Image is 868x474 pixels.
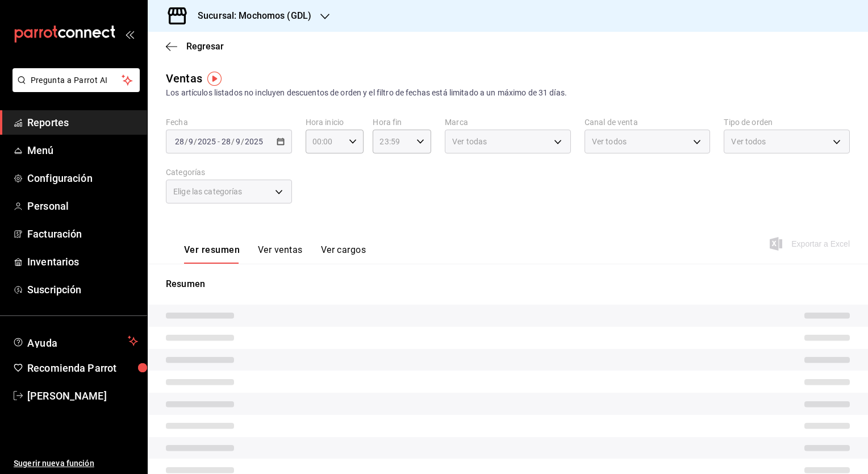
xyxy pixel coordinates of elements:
[186,41,224,52] span: Regresar
[174,137,185,146] input: --
[258,244,303,264] button: Ver ventas
[188,137,194,146] input: --
[235,137,241,146] input: --
[166,168,292,176] label: Categorías
[31,74,122,86] span: Pregunta a Parrot AI
[184,244,240,256] font: Ver resumen
[585,118,711,126] label: Canal de venta
[592,136,627,147] span: Ver todos
[8,82,140,94] a: Pregunta a Parrot AI
[218,137,220,146] span: -
[207,72,222,86] img: Marcador de información sobre herramientas
[197,137,216,146] input: ----
[166,87,850,99] div: Los artículos listados no incluyen descuentos de orden y el filtro de fechas está limitado a un m...
[731,136,766,147] span: Ver todos
[125,30,134,39] button: open_drawer_menu
[27,334,123,348] span: Ayuda
[166,277,850,291] p: Resumen
[27,228,82,240] font: Facturación
[27,362,116,374] font: Recomienda Parrot
[27,144,54,156] font: Menú
[166,70,202,87] div: Ventas
[14,459,94,468] font: Sugerir nueva función
[231,137,235,146] span: /
[27,117,69,128] font: Reportes
[27,172,93,184] font: Configuración
[445,118,571,126] label: Marca
[27,256,79,268] font: Inventarios
[27,284,81,296] font: Suscripción
[306,118,364,126] label: Hora inicio
[452,136,487,147] span: Ver todas
[184,244,366,264] div: Pestañas de navegación
[166,41,224,52] button: Regresar
[221,137,231,146] input: --
[724,118,850,126] label: Tipo de orden
[241,137,244,146] span: /
[27,390,107,402] font: [PERSON_NAME]
[173,186,243,197] span: Elige las categorías
[27,200,69,212] font: Personal
[166,118,292,126] label: Fecha
[321,244,366,264] button: Ver cargos
[12,68,140,92] button: Pregunta a Parrot AI
[373,118,431,126] label: Hora fin
[189,9,311,23] h3: Sucursal: Mochomos (GDL)
[185,137,188,146] span: /
[194,137,197,146] span: /
[244,137,264,146] input: ----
